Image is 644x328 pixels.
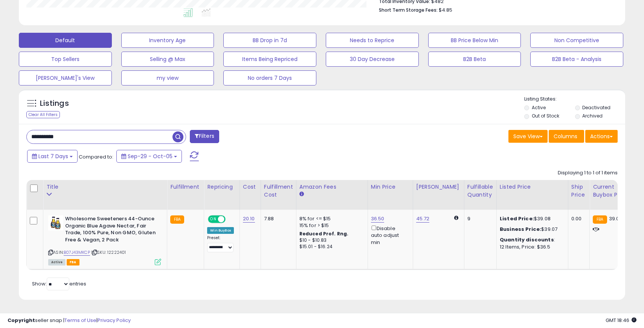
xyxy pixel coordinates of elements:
div: Fulfillable Quantity [467,183,493,199]
div: Fulfillment Cost [264,183,293,199]
button: Columns [549,130,584,143]
div: Ship Price [571,183,586,199]
a: 45.72 [416,215,430,223]
b: Business Price: [500,226,541,233]
label: Out of Stock [532,113,559,119]
div: $10 - $10.83 [299,237,362,244]
a: 20.10 [243,215,255,223]
strong: Copyright [8,317,35,324]
span: Columns [554,133,577,140]
b: Reduced Prof. Rng. [299,230,349,237]
div: Listed Price [500,183,565,191]
label: Deactivated [582,104,610,111]
div: [PERSON_NAME] [416,183,461,191]
div: $39.08 [500,215,562,222]
div: Displaying 1 to 1 of 1 items [558,169,618,177]
button: No orders 7 Days [223,70,316,85]
span: 39.08 [609,215,623,222]
button: B2B Beta - Analysis [530,52,623,67]
button: B2B Beta [428,52,521,67]
label: Archived [582,113,603,119]
span: $4.85 [439,6,452,14]
div: Repricing [207,183,237,191]
button: BB Price Below Min [428,33,521,48]
div: Win BuyBox [207,227,234,234]
span: ON [209,216,218,223]
div: Clear All Filters [26,111,60,118]
span: Last 7 Days [38,153,68,160]
button: Selling @ Max [121,52,214,67]
div: Current Buybox Price [593,183,632,199]
small: FBA [170,215,184,224]
h5: Listings [40,98,69,109]
a: Terms of Use [64,317,96,324]
button: Inventory Age [121,33,214,48]
span: Show: entries [32,280,86,287]
b: Quantity discounts [500,236,554,243]
div: 12 Items, Price: $36.5 [500,244,562,250]
button: Non Competitive [530,33,623,48]
label: Active [532,104,546,111]
button: Sep-29 - Oct-05 [116,150,182,163]
button: Needs to Reprice [326,33,419,48]
p: Listing States: [524,96,625,103]
button: BB Drop in 7d [223,33,316,48]
button: Items Being Repriced [223,52,316,67]
span: | SKU: 12222401 [91,249,126,255]
button: Last 7 Days [27,150,78,163]
span: OFF [224,216,237,223]
span: 2025-10-14 18:46 GMT [606,317,636,324]
button: Save View [508,130,548,143]
div: Amazon Fees [299,183,365,191]
button: 30 Day Decrease [326,52,419,67]
div: Title [46,183,164,191]
small: FBA [593,215,607,224]
button: my view [121,70,214,85]
div: 0.00 [571,215,584,222]
div: seller snap | | [8,317,131,324]
b: Short Term Storage Fees: [379,7,438,13]
button: Top Sellers [19,52,112,67]
span: Compared to: [79,153,113,160]
a: 36.50 [371,215,385,223]
span: FBA [67,259,79,265]
img: 41D4FefGFkL._SL40_.jpg [48,215,63,230]
div: 7.88 [264,215,290,222]
span: All listings currently available for purchase on Amazon [48,259,66,265]
button: Filters [190,130,219,143]
small: Amazon Fees. [299,191,304,198]
button: Actions [585,130,618,143]
a: Privacy Policy [98,317,131,324]
div: ASIN: [48,215,161,264]
div: 9 [467,215,491,222]
b: Wholesome Sweeteners 44-Ounce Organic Blue Agave Nectar, Fair Trade, 100% Pure, Non GMO, Gluten F... [65,215,157,245]
div: Cost [243,183,258,191]
div: Fulfillment [170,183,201,191]
div: Disable auto adjust min [371,224,407,246]
div: 8% for <= $15 [299,215,362,222]
b: Listed Price: [500,215,534,222]
button: [PERSON_NAME]'s View [19,70,112,85]
div: Preset: [207,235,234,252]
div: $39.07 [500,226,562,233]
div: $15.01 - $16.24 [299,244,362,250]
div: Min Price [371,183,410,191]
button: Default [19,33,112,48]
div: 15% for > $15 [299,222,362,229]
div: : [500,236,562,243]
a: B07J43MKCP [64,249,90,256]
span: Sep-29 - Oct-05 [128,153,172,160]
